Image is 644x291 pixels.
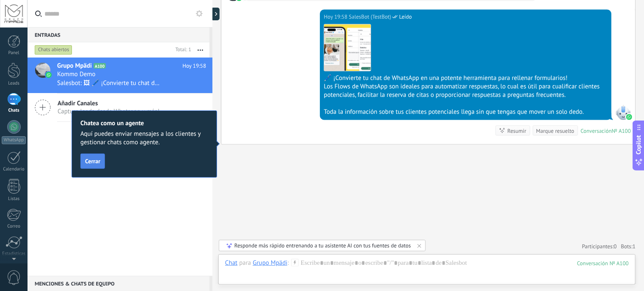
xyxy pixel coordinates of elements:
span: para [239,259,251,267]
div: Listas [2,196,26,202]
span: A100 [94,63,106,69]
div: Correo [2,224,26,229]
img: waba.svg [626,114,632,120]
span: Salesbot: 🖼 🖊️ ¡Convierte tu chat de WhatsApp en una potente herramienta para rellenar formulario... [57,79,160,87]
span: Grupo Mpädi [57,62,92,70]
div: 🖊️ ¡Convierte tu chat de WhatsApp en una potente herramienta para rellenar formularios! [324,74,608,82]
img: icon [46,72,52,78]
span: Copilot [635,135,643,155]
div: Chats abiertos [35,45,72,55]
span: Cerrar [85,158,100,164]
div: Toda la información sobre tus clientes potenciales llega sin que tengas que mover un solo dedo. [324,108,608,116]
span: SalesBot (TestBot) [349,13,391,21]
div: Responde más rápido entrenando a tu asistente AI con tus fuentes de datos [234,242,411,249]
span: 1 [633,243,636,250]
span: Kommo Demo [57,70,96,79]
span: Leído [399,13,412,21]
div: Entradas [28,27,209,42]
div: Total: 1 [172,46,191,54]
div: Resumir [507,127,526,135]
div: Marque resuelto [536,127,574,135]
div: Calendario [2,167,26,172]
span: Añadir Canales [58,99,160,107]
div: Grupo Mpädi [253,259,287,266]
div: 100 [577,260,629,267]
span: Hoy 19:58 [182,62,206,70]
span: SalesBot [616,105,631,120]
span: Bots: [621,243,636,250]
button: Más [191,42,209,58]
div: Mostrar [211,8,220,20]
span: 0 [614,243,617,250]
a: Participantes:0 [582,243,616,250]
span: Aquí puedes enviar mensajes a los clientes y gestionar chats como agente. [80,130,208,147]
div: Conversación [581,127,612,135]
div: Hoy 19:58 [324,13,349,21]
h2: Chatea como un agente [80,119,208,127]
span: Captura leads desde Whatsapp y más! [58,107,160,115]
div: № A100 [612,127,631,135]
button: Cerrar [80,154,105,169]
img: 0c082a66-9795-4b8b-9d09-fa82abe5c4cd [324,25,371,71]
div: WhatsApp [2,136,26,144]
div: Menciones & Chats de equipo [28,276,209,291]
a: avatariconGrupo MpädiA100Hoy 19:58Kommo DemoSalesbot: 🖼 🖊️ ¡Convierte tu chat de WhatsApp en una ... [28,58,212,93]
div: Chats [2,108,26,113]
div: Leads [2,81,26,86]
div: Los Flows de WhatsApp son ideales para automatizar respuestas, lo cual es útil para cualificar cl... [324,82,608,99]
div: Panel [2,50,26,56]
span: : [287,259,289,267]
